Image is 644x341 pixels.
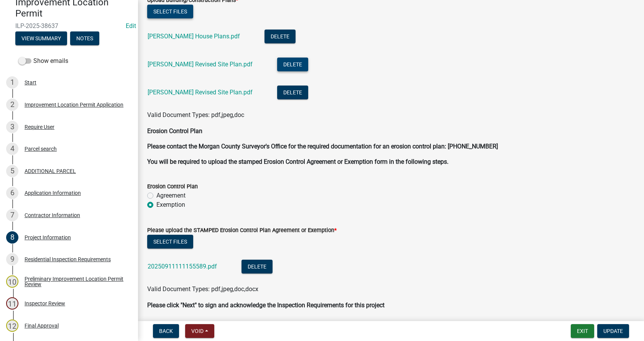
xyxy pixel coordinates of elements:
[277,58,308,71] button: Delete
[25,213,80,218] div: Contractor Information
[70,31,99,45] button: Notes
[6,76,18,89] div: 1
[156,200,185,209] label: Exemption
[15,31,67,45] button: View Summary
[147,127,202,135] strong: Erosion Control Plan
[147,143,498,150] strong: Please contact the Morgan County Surveyor's Office for the required documentation for an erosion ...
[15,22,123,30] span: ILP-2025-38637
[126,22,136,30] wm-modal-confirm: Edit Application Number
[148,61,253,68] a: [PERSON_NAME] Revised Site Plan.pdf
[25,235,71,240] div: Project Information
[597,324,629,338] button: Update
[603,328,623,334] span: Update
[6,231,18,244] div: 8
[147,158,449,165] strong: You will be required to upload the stamped Erosion Control Agreement or Exemption form in the fol...
[25,257,111,262] div: Residential Inspection Requirements
[277,86,308,99] button: Delete
[18,56,68,66] label: Show emails
[153,324,179,338] button: Back
[25,146,57,152] div: Parcel search
[6,121,18,133] div: 3
[15,36,67,42] wm-modal-confirm: Summary
[159,328,173,334] span: Back
[148,33,240,40] a: [PERSON_NAME] House Plans.pdf
[147,235,193,249] button: Select files
[264,30,296,43] button: Delete
[25,323,59,328] div: Final Approval
[156,191,186,200] label: Agreement
[6,143,18,155] div: 4
[264,33,296,41] wm-modal-confirm: Delete Document
[571,324,594,338] button: Exit
[6,253,18,265] div: 9
[6,187,18,199] div: 6
[6,297,18,310] div: 11
[147,111,244,119] span: Valid Document Types: pdf,jpeg,doc
[70,36,99,42] wm-modal-confirm: Notes
[25,102,123,107] div: Improvement Location Permit Application
[148,263,217,270] a: 20250911111155589.pdf
[191,328,204,334] span: Void
[277,89,308,97] wm-modal-confirm: Delete Document
[25,301,65,306] div: Inspector Review
[185,324,214,338] button: Void
[25,168,76,174] div: ADDITIONAL PARCEL
[277,61,308,69] wm-modal-confirm: Delete Document
[148,89,253,96] a: [PERSON_NAME] Revised Site Plan.pdf
[6,99,18,111] div: 2
[25,124,54,130] div: Require User
[126,22,136,30] a: Edit
[147,184,198,189] label: Erosion Control Plan
[25,276,126,287] div: Preliminary Improvement Location Permit Review
[242,264,273,271] wm-modal-confirm: Delete Document
[25,190,81,196] div: Application Information
[25,80,36,85] div: Start
[6,275,18,288] div: 10
[147,5,193,18] button: Select files
[147,285,258,293] span: Valid Document Types: pdf,jpeg,doc,docx
[6,320,18,332] div: 12
[147,228,337,233] label: Please upload the STAMPED Erosion Control Plan Agreement or Exemption
[147,301,384,309] strong: Please click "Next" to sign and acknowledge the Inspection Requirements for this project
[6,165,18,177] div: 5
[6,209,18,221] div: 7
[242,260,273,273] button: Delete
